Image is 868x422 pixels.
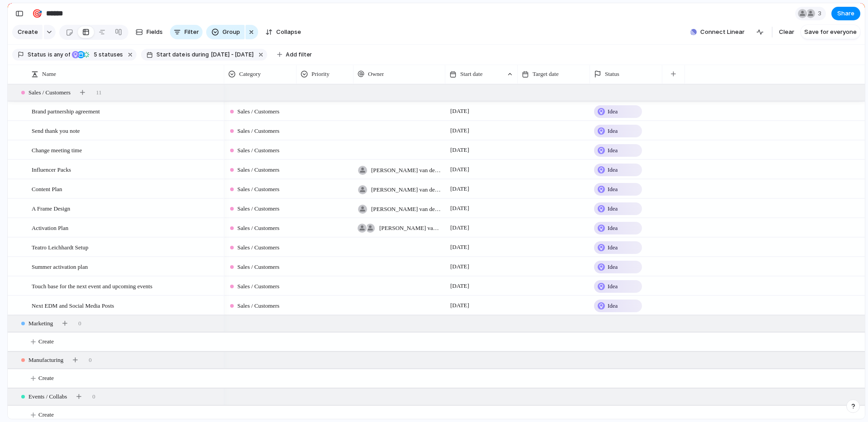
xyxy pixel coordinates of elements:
[28,319,53,328] span: Marketing
[209,50,255,60] button: [DATE] - [DATE]
[12,25,42,39] button: Create
[262,25,305,39] button: Collapse
[91,51,99,58] span: 5
[32,145,82,155] span: Change meeting time
[775,25,798,39] button: Clear
[687,25,748,39] button: Connect Linear
[38,410,54,419] span: Create
[831,7,860,20] button: Share
[448,300,472,311] span: [DATE]
[30,6,44,21] button: 🎯
[448,106,472,117] span: [DATE]
[32,242,88,252] span: Teatro Leichhardt Setup
[222,28,240,37] span: Group
[18,28,38,37] span: Create
[804,28,857,37] span: Save for everyone
[156,51,185,59] span: Start date
[32,281,152,291] span: Touch base for the next event and upcoming events
[32,125,80,136] span: Send thank you note
[286,51,312,59] span: Add filter
[237,282,279,291] span: Sales / Customers
[237,204,279,213] span: Sales / Customers
[28,356,63,365] span: Manufacturing
[608,282,618,291] span: Idea
[48,51,52,59] span: is
[276,28,301,37] span: Collapse
[533,70,559,79] span: Target date
[448,125,472,136] span: [DATE]
[28,392,67,401] span: Events / Collabs
[608,263,618,272] span: Idea
[272,48,317,61] button: Add filter
[237,146,279,155] span: Sales / Customers
[608,301,618,310] span: Idea
[608,146,618,155] span: Idea
[311,70,330,79] span: Priority
[71,50,125,60] button: 5 statuses
[237,224,279,233] span: Sales / Customers
[52,51,70,59] span: any of
[448,164,472,175] span: [DATE]
[818,9,824,18] span: 3
[608,224,618,233] span: Idea
[92,392,95,401] span: 0
[206,25,245,39] button: Group
[28,88,71,97] span: Sales / Customers
[237,263,279,272] span: Sales / Customers
[608,185,618,194] span: Idea
[132,25,166,39] button: Fields
[185,50,210,60] button: isduring
[89,356,92,365] span: 0
[78,319,81,328] span: 0
[32,300,114,310] span: Next EDM and Social Media Posts
[237,127,279,136] span: Sales / Customers
[608,127,618,136] span: Idea
[605,70,619,79] span: Status
[608,204,618,213] span: Idea
[42,70,56,79] span: Name
[448,145,472,155] span: [DATE]
[38,337,54,346] span: Create
[460,70,482,79] span: Start date
[32,222,68,233] span: Activation Plan
[379,224,441,233] span: [PERSON_NAME] van den [PERSON_NAME] , [PERSON_NAME] van den [PERSON_NAME]
[779,28,794,37] span: Clear
[46,50,72,60] button: isany of
[190,51,209,59] span: during
[184,28,199,37] span: Filter
[801,25,860,39] button: Save for everyone
[237,243,279,252] span: Sales / Customers
[237,185,279,194] span: Sales / Customers
[700,28,745,37] span: Connect Linear
[32,203,70,213] span: A Frame Design
[237,107,279,116] span: Sales / Customers
[448,183,472,194] span: [DATE]
[608,243,618,252] span: Idea
[448,281,472,291] span: [DATE]
[38,374,54,383] span: Create
[211,51,254,59] span: [DATE] - [DATE]
[608,165,618,174] span: Idea
[448,222,472,233] span: [DATE]
[371,185,441,194] span: [PERSON_NAME] van den [PERSON_NAME]
[837,9,854,18] span: Share
[608,107,618,116] span: Idea
[237,165,279,174] span: Sales / Customers
[96,88,102,97] span: 11
[237,301,279,310] span: Sales / Customers
[32,261,88,272] span: Summer activation plan
[368,70,384,79] span: Owner
[91,51,123,59] span: statuses
[371,166,441,175] span: [PERSON_NAME] van den [PERSON_NAME]
[32,7,42,19] div: 🎯
[186,51,190,59] span: is
[448,261,472,272] span: [DATE]
[239,70,261,79] span: Category
[448,242,472,253] span: [DATE]
[32,106,100,116] span: Brand partnership agreement
[146,28,163,37] span: Fields
[170,25,203,39] button: Filter
[371,205,441,214] span: [PERSON_NAME] van den [PERSON_NAME]
[28,51,46,59] span: Status
[448,203,472,214] span: [DATE]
